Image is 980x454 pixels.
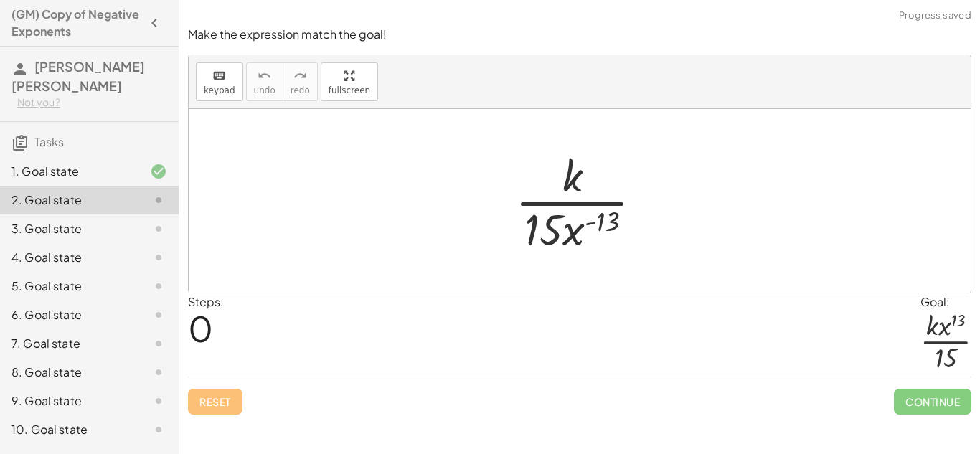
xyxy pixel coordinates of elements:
[11,163,127,180] div: 1. Goal state
[11,278,127,295] div: 5. Goal state
[254,85,275,95] span: undo
[188,306,213,350] span: 0
[150,220,167,237] i: Task not started.
[11,421,127,438] div: 10. Goal state
[329,85,370,95] span: fullscreen
[899,9,971,23] span: Progress saved
[11,220,127,237] div: 3. Goal state
[11,306,127,323] div: 6. Goal state
[283,62,318,101] button: redoredo
[34,134,64,149] span: Tasks
[150,392,167,410] i: Task not started.
[258,67,271,85] i: undo
[11,249,127,266] div: 4. Goal state
[920,293,971,311] div: Goal:
[246,62,283,101] button: undoundo
[150,335,167,352] i: Task not started.
[150,163,167,180] i: Task finished and correct.
[11,6,141,40] h4: (GM) Copy of Negative Exponents
[11,335,127,352] div: 7. Goal state
[188,294,224,309] label: Steps:
[204,85,235,95] span: keypad
[291,85,310,95] span: redo
[150,249,167,266] i: Task not started.
[11,58,145,94] span: [PERSON_NAME] [PERSON_NAME]
[150,421,167,438] i: Task not started.
[188,27,971,43] p: Make the expression match the goal!
[11,364,127,381] div: 8. Goal state
[11,392,127,410] div: 9. Goal state
[11,191,127,209] div: 2. Goal state
[150,306,167,323] i: Task not started.
[150,364,167,381] i: Task not started.
[17,95,167,110] div: Not you?
[321,62,378,101] button: fullscreen
[196,62,243,101] button: keyboardkeypad
[150,278,167,295] i: Task not started.
[212,67,226,85] i: keyboard
[293,67,307,85] i: redo
[150,191,167,209] i: Task not started.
